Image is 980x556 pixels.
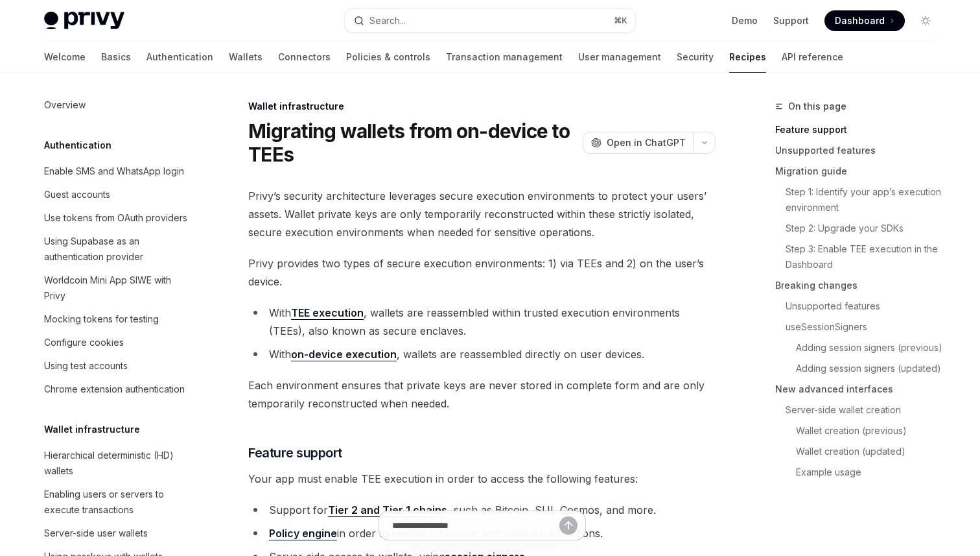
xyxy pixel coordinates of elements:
[248,119,577,166] h1: Migrating wallets from on-device to TEEs
[248,470,716,488] span: Your app must enable TEE execution in order to access the following features:
[44,358,128,374] div: Using test accounts
[559,516,577,535] button: Send message
[34,378,200,401] a: Chrome extension authentication
[773,14,809,27] a: Support
[34,354,200,378] a: Using test accounts
[248,187,716,241] span: Privy’s security architecture leverages secure execution environments to protect your users’ asse...
[345,9,635,32] button: Search...⌘K
[34,183,200,206] a: Guest accounts
[34,308,200,331] a: Mocking tokens for testing
[835,14,885,27] span: Dashboard
[44,138,111,153] h5: Authentication
[34,269,200,308] a: Worldcoin Mini App SIWE with Privy
[34,160,200,183] a: Enable SMS and WhatsApp login
[34,230,200,269] a: Using Supabase as an authentication provider
[796,441,946,462] a: Wallet creation (updated)
[796,462,946,483] a: Example usage
[248,501,716,519] li: Support for , such as Bitcoin, SUI, Cosmos, and more.
[44,487,192,518] div: Enabling users or servers to execute transactions
[278,42,331,73] a: Connectors
[34,206,200,230] a: Use tokens from OAuth providers
[44,335,124,350] div: Configure cookies
[786,239,946,275] a: Step 3: Enable TEE execution in the Dashboard
[44,234,192,265] div: Using Supabase as an authentication provider
[775,275,946,296] a: Breaking changes
[44,97,86,113] div: Overview
[291,348,397,361] a: on-device execution
[782,42,843,73] a: API reference
[291,306,364,320] a: TEE execution
[44,163,184,179] div: Enable SMS and WhatsApp login
[583,132,694,154] button: Open in ChatGPT
[44,12,124,30] img: light logo
[775,119,946,140] a: Feature support
[34,331,200,354] a: Configure cookies
[578,42,661,73] a: User management
[44,448,192,479] div: Hierarchical deterministic (HD) wallets
[786,182,946,218] a: Step 1: Identify your app’s execution environment
[729,42,766,73] a: Recipes
[146,42,213,73] a: Authentication
[796,420,946,441] a: Wallet creation (previous)
[788,99,846,114] span: On this page
[34,93,200,117] a: Overview
[786,317,946,337] a: useSessionSigners
[248,100,716,113] div: Wallet infrastructure
[732,14,758,27] a: Demo
[346,42,430,73] a: Policies & controls
[248,444,342,462] span: Feature support
[44,526,148,541] div: Server-side user wallets
[44,311,159,327] div: Mocking tokens for testing
[915,10,936,31] button: Toggle dark mode
[614,16,627,26] span: ⌘ K
[775,161,946,182] a: Migration guide
[44,381,185,397] div: Chrome extension authentication
[101,42,131,73] a: Basics
[34,483,200,522] a: Enabling users or servers to execute transactions
[44,42,86,73] a: Welcome
[34,444,200,483] a: Hierarchical deterministic (HD) wallets
[328,503,447,517] a: Tier 2 and Tier 1 chains
[248,345,716,363] li: With , wallets are reassembled directly on user devices.
[369,13,406,29] div: Search...
[446,42,563,73] a: Transaction management
[229,42,262,73] a: Wallets
[786,400,946,420] a: Server-side wallet creation
[775,140,946,161] a: Unsupported features
[607,136,686,149] span: Open in ChatGPT
[44,272,192,304] div: Worldcoin Mini App SIWE with Privy
[796,358,946,379] a: Adding session signers (updated)
[796,337,946,358] a: Adding session signers (previous)
[786,218,946,239] a: Step 2: Upgrade your SDKs
[44,422,140,437] h5: Wallet infrastructure
[44,210,187,226] div: Use tokens from OAuth providers
[248,304,716,340] li: With , wallets are reassembled within trusted execution environments (TEEs), also known as secure...
[786,296,946,317] a: Unsupported features
[775,379,946,400] a: New advanced interfaces
[248,376,716,413] span: Each environment ensures that private keys are never stored in complete form and are only tempora...
[248,254,716,291] span: Privy provides two types of secure execution environments: 1) via TEEs and 2) on the user’s device.
[677,42,714,73] a: Security
[34,522,200,545] a: Server-side user wallets
[824,10,905,31] a: Dashboard
[44,187,110,202] div: Guest accounts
